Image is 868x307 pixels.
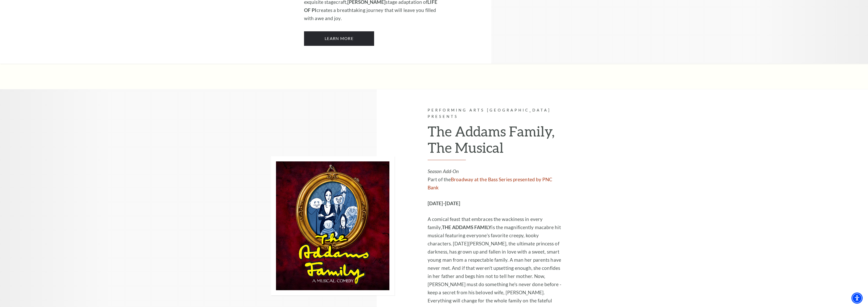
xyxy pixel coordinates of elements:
h2: The Addams Family, The Musical [428,123,564,160]
p: Performing Arts [GEOGRAPHIC_DATA] Presents [428,107,564,120]
div: Accessibility Menu [851,292,863,304]
strong: [DATE]-[DATE] [428,200,460,206]
img: Performing Arts Fort Worth Presents [271,156,394,295]
em: Season Add-On [428,168,459,174]
a: Learn More Life of Pi [304,31,374,46]
a: Broadway at the Bass Series presented by PNC Bank [428,176,553,190]
strong: THE ADDAMS FAMILY [442,224,492,230]
p: Part of the [428,167,564,192]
